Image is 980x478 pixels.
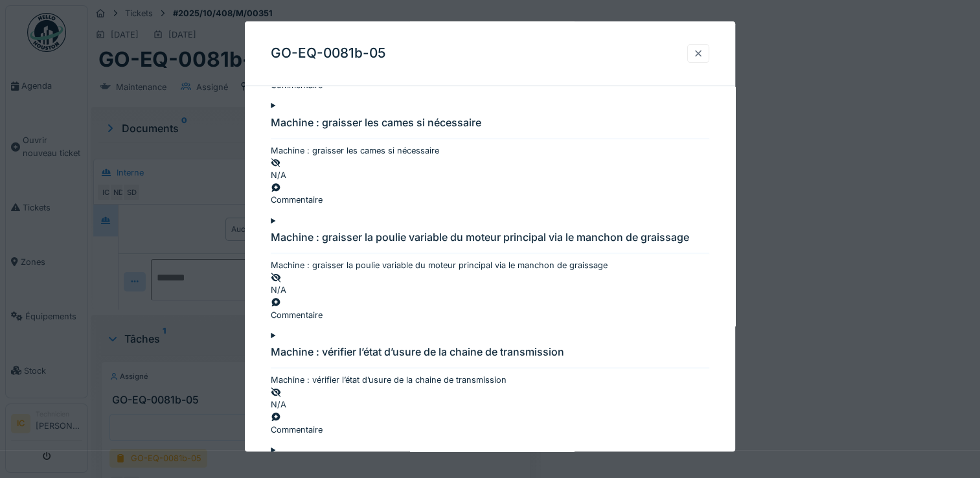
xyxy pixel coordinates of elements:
[271,157,709,181] div: N/A
[271,67,709,91] div: Commentaire
[271,181,709,206] div: Commentaire
[271,229,689,245] div: Machine : graisser la poulie variable du moteur principal via le manchon de graissage
[271,100,709,157] summary: Machine : graisser les cames si nécessaire Machine : graisser les cames si nécessaire
[271,144,439,157] div: Machine : graisser les cames si nécessaire
[271,45,386,62] h3: GO-EQ-0081b-05
[271,115,481,130] div: Machine : graisser les cames si nécessaire
[271,214,709,271] summary: Machine : graisser la poulie variable du moteur principal via le manchon de graissage Machine : g...
[271,259,608,271] div: Machine : graisser la poulie variable du moteur principal via le manchon de graissage
[271,329,709,386] summary: Machine : vérifier l’état d’usure de la chaine de transmission Machine : vérifier l’état d’usure ...
[271,344,564,359] div: Machine : vérifier l’état d’usure de la chaine de transmission
[271,297,709,321] div: Commentaire
[271,374,507,386] div: Machine : vérifier l’état d’usure de la chaine de transmission
[271,386,709,411] div: N/A
[271,271,709,296] div: N/A
[271,411,709,436] div: Commentaire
